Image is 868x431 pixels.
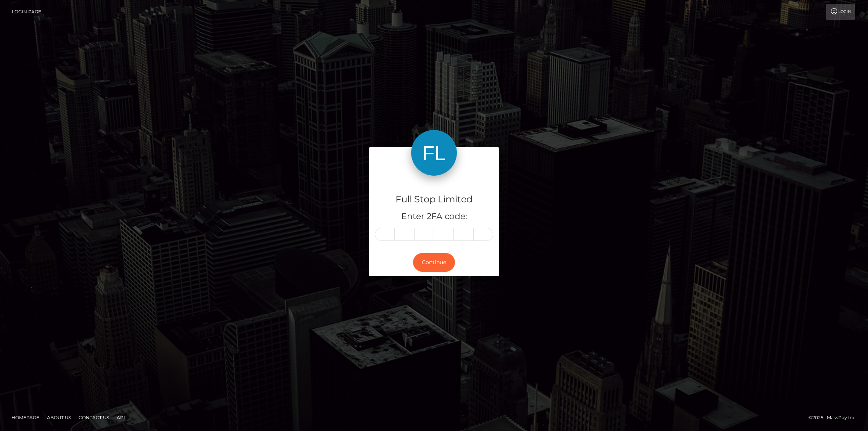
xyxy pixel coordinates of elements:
div: © 2025 , MassPay Inc. [809,413,862,422]
button: Continue [413,253,455,272]
a: API [114,412,128,423]
img: Full Stop Limited [411,130,457,176]
h5: Enter 2FA code: [375,211,493,223]
a: Contact Us [76,412,112,423]
a: Homepage [8,412,42,423]
h4: Full Stop Limited [375,193,493,206]
a: Login Page [12,4,41,20]
a: About Us [44,412,74,423]
a: Login [826,4,855,20]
